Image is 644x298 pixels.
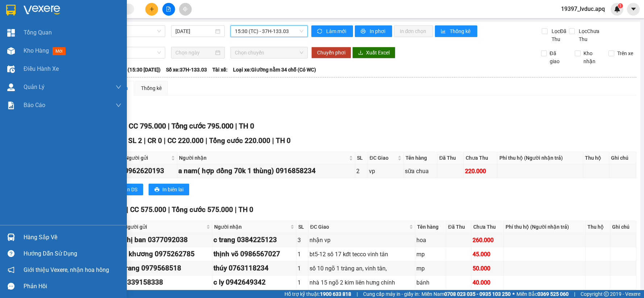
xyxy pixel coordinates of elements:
[618,3,623,8] sup: 1
[404,152,437,164] th: Tên hàng
[233,66,316,74] span: Loại xe: Giường nằm 34 chỗ (Có WC)
[446,221,471,233] th: Đã Thu
[125,154,170,162] span: Người gửi
[358,50,363,56] span: download
[213,277,295,288] div: c ly 0942649342
[610,221,636,233] th: Ghi chú
[435,25,477,37] button: bar-chartThống kê
[441,29,447,34] span: bar-chart
[175,27,213,35] input: 13/10/2025
[614,49,636,57] span: Trên xe
[444,291,511,297] strong: 0708 023 035 - 0935 103 250
[235,47,303,58] span: Chọn chuyến
[24,64,59,73] span: Điều hành xe
[123,234,211,245] div: chị ban 0377092038
[437,152,464,164] th: Đã Thu
[172,205,233,214] span: Tổng cước 575.000
[7,83,15,91] img: warehouse-icon
[235,122,237,130] span: |
[213,249,295,260] div: thịnh võ 0986567027
[167,136,204,145] span: CC 220.000
[175,49,213,57] input: Chọn ngày
[555,4,611,13] span: 19397_lvduc.apq
[471,221,504,233] th: Chưa Thu
[168,205,170,214] span: |
[123,249,211,260] div: a khương 0975262785
[214,223,289,231] span: Người nhận
[116,102,121,108] span: down
[464,152,498,164] th: Chưa Thu
[24,232,121,243] div: Hàng sắp về
[24,101,45,110] span: Báo cáo
[6,5,16,16] img: logo-vxr
[355,25,392,37] button: printerIn phơi
[239,122,254,130] span: TH 0
[309,264,414,273] div: số 10 ngõ 1 tràng an, vinh tân,
[53,47,66,55] span: mới
[284,290,351,298] span: Hỗ trợ kỹ thuật:
[512,293,515,295] span: ⚪️
[450,27,471,35] span: Thống kê
[537,291,569,297] strong: 0369 525 060
[149,184,189,195] button: printerIn biên lai
[179,154,348,162] span: Người nhận
[576,27,610,43] span: Lọc Chưa Thu
[317,29,323,34] span: sync
[24,281,121,292] div: Phản hồi
[298,236,307,245] div: 3
[370,154,396,162] span: ĐC Giao
[309,278,414,287] div: nhà 15 ngõ 2 kim liên hưng chính
[108,66,161,74] span: Chuyến: (15:30 [DATE])
[366,49,390,57] span: Xuất Excel
[24,82,45,91] span: Quản Lý
[394,25,433,37] button: In đơn chọn
[235,26,303,37] span: 15:30 (TC) - 37H-133.03
[164,136,166,145] span: |
[473,250,502,259] div: 45.000
[7,233,15,241] img: warehouse-icon
[145,3,158,16] button: plus
[357,290,358,298] span: |
[416,250,445,259] div: mp
[574,290,575,298] span: |
[116,84,121,90] span: down
[369,167,402,176] div: vp
[355,152,367,164] th: SL
[8,266,14,273] span: notification
[213,263,295,274] div: thúy 0763118234
[7,102,15,109] img: solution-icon
[24,28,52,37] span: Tổng Quan
[166,7,171,12] span: file-add
[168,122,170,130] span: |
[298,278,307,287] div: 1
[235,205,237,214] span: |
[370,27,386,35] span: In phơi
[504,221,586,233] th: Phí thu hộ (Người nhận trả)
[473,264,502,273] div: 50.000
[276,136,291,145] span: TH 0
[473,236,502,245] div: 260.000
[126,185,137,193] span: In DS
[619,3,622,8] span: 1
[361,29,367,34] span: printer
[498,152,583,164] th: Phí thu hộ (Người nhận trả)
[416,236,445,245] div: hoa
[8,250,14,257] span: question-circle
[179,3,192,16] button: aim
[465,167,496,176] div: 220.000
[309,236,414,245] div: nhận vp
[549,27,569,43] span: Lọc Đã Thu
[183,7,188,12] span: aim
[166,66,207,74] span: Số xe: 37H-133.03
[7,65,15,73] img: warehouse-icon
[130,205,166,214] span: CC 575.000
[144,136,146,145] span: |
[296,221,308,233] th: SL
[356,167,366,176] div: 2
[311,25,353,37] button: syncLàm mới
[614,6,620,12] img: icon-new-feature
[123,263,211,274] div: trang 0979568518
[24,265,109,274] span: Giới thiệu Vexere, nhận hoa hồng
[298,250,307,259] div: 1
[627,3,640,16] button: caret-down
